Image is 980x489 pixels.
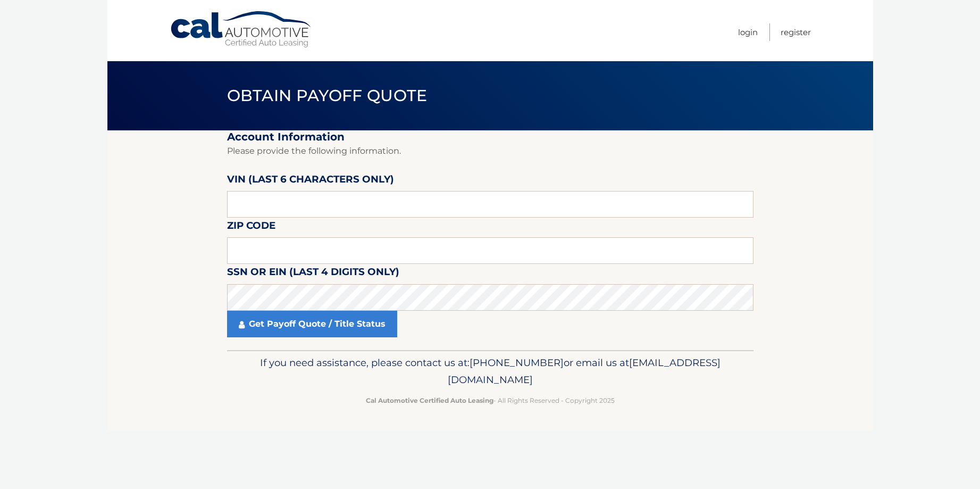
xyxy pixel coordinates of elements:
[738,23,758,41] a: Login
[227,218,275,237] label: Zip Code
[170,11,313,48] a: Cal Automotive
[227,144,753,159] p: Please provide the following information.
[470,357,564,369] span: [PHONE_NUMBER]
[234,354,747,388] p: If you need assistance, please contact us at: or email us at
[227,311,397,337] a: Get Payoff Quote / Title Status
[781,23,811,41] a: Register
[227,130,753,144] h2: Account Information
[227,86,428,105] span: Obtain Payoff Quote
[234,395,747,406] p: - All Rights Reserved - Copyright 2025
[366,396,493,404] strong: Cal Automotive Certified Auto Leasing
[227,264,399,284] label: SSN or EIN (last 4 digits only)
[227,171,394,191] label: VIN (last 6 characters only)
